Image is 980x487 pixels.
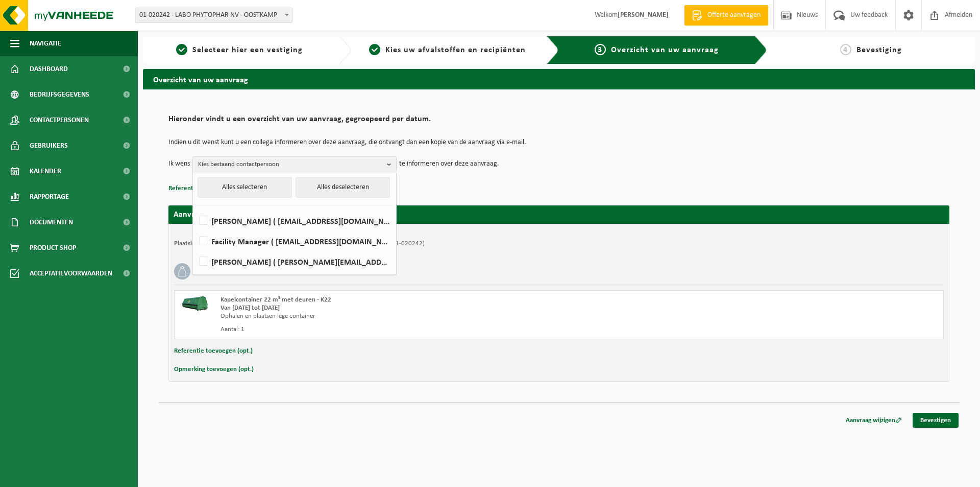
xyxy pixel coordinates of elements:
[856,46,902,54] span: Bevestiging
[684,5,768,26] a: Offerte aanvragen
[180,296,210,311] img: HK-XK-22-GN-00.png
[168,139,949,146] p: Indien u dit wenst kunt u een collega informeren over deze aanvraag, die ontvangt dan een kopie v...
[913,413,959,428] a: Bevestigen
[296,177,390,198] button: Alles deselecteren
[220,305,280,311] strong: Van [DATE] tot [DATE]
[30,184,69,210] span: Rapportage
[148,44,331,56] a: 1Selecteer hier een vestiging
[30,56,68,82] span: Dashboard
[174,240,218,247] strong: Plaatsingsadres:
[174,363,254,376] button: Opmerking toevoegen (opt.)
[168,182,247,195] button: Referentie toevoegen (opt.)
[168,115,949,129] h2: Hieronder vindt u een overzicht van uw aanvraag, gegroepeerd per datum.
[356,44,539,56] a: 2Kies uw afvalstoffen en recipiënten
[198,157,383,172] span: Kies bestaand contactpersoon
[174,344,253,358] button: Referentie toevoegen (opt.)
[135,8,292,23] span: 01-020242 - LABO PHYTOPHAR NV - OOSTKAMP
[198,177,292,198] button: Alles selecteren
[174,211,250,219] strong: Aanvraag voor [DATE]
[595,44,606,55] span: 3
[30,133,68,158] span: Gebruikers
[220,326,600,334] div: Aantal: 1
[399,156,499,172] p: te informeren over deze aanvraag.
[192,46,303,54] span: Selecteer hier een vestiging
[30,31,61,56] span: Navigatie
[30,158,61,184] span: Kalender
[618,11,669,19] strong: [PERSON_NAME]
[30,210,73,235] span: Documenten
[30,235,76,261] span: Product Shop
[30,261,112,286] span: Acceptatievoorwaarden
[838,413,910,428] a: Aanvraag wijzigen
[705,10,763,20] span: Offerte aanvragen
[143,69,975,89] h2: Overzicht van uw aanvraag
[611,46,719,54] span: Overzicht van uw aanvraag
[197,254,391,269] label: [PERSON_NAME] ( [PERSON_NAME][EMAIL_ADDRESS][DOMAIN_NAME] )
[840,44,851,55] span: 4
[197,234,391,249] label: Facility Manager ( [EMAIL_ADDRESS][DOMAIN_NAME] )
[30,82,89,107] span: Bedrijfsgegevens
[369,44,380,55] span: 2
[220,312,600,320] div: Ophalen en plaatsen lege container
[197,213,391,228] label: [PERSON_NAME] ( [EMAIL_ADDRESS][DOMAIN_NAME] )
[220,296,331,303] span: Kapelcontainer 22 m³ met deuren - K22
[385,46,526,54] span: Kies uw afvalstoffen en recipiënten
[135,8,292,22] span: 01-020242 - LABO PHYTOPHAR NV - OOSTKAMP
[176,44,187,55] span: 1
[30,107,89,133] span: Contactpersonen
[192,156,397,172] button: Kies bestaand contactpersoon
[168,156,190,172] p: Ik wens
